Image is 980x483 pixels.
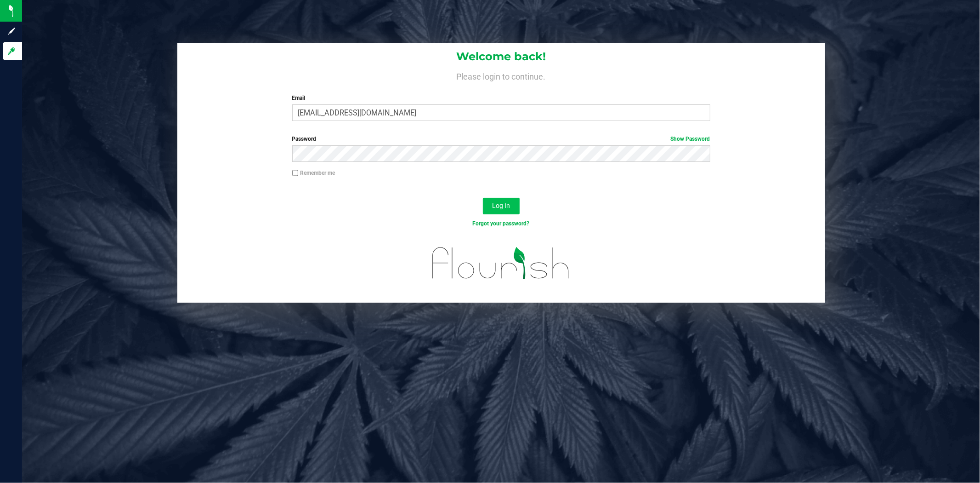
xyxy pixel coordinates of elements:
h1: Welcome back! [177,51,825,63]
label: Remember me [292,169,335,177]
button: Log In [483,198,520,214]
inline-svg: Sign up [7,27,16,36]
label: Email [292,94,710,102]
span: Password [292,136,317,142]
a: Forgot your password? [473,220,530,227]
img: flourish_logo.svg [420,237,582,289]
input: Remember me [292,170,299,176]
h4: Please login to continue. [177,70,825,81]
inline-svg: Log in [7,46,16,56]
span: Log In [492,202,510,209]
a: Show Password [671,136,710,142]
